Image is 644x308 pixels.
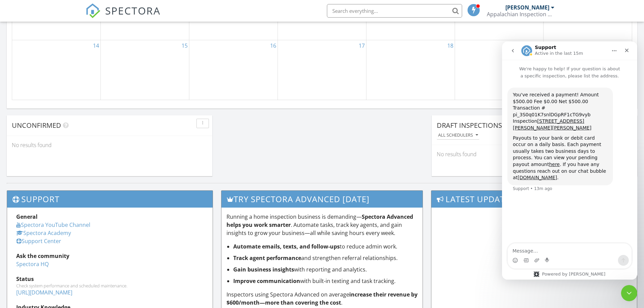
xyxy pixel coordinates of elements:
[16,237,61,245] a: Support Center
[487,11,554,18] div: Appalachian Inspection Services LLC
[16,221,90,229] a: Spectora YouTube Channel
[180,40,189,51] a: Go to September 15, 2025
[431,191,637,207] h3: Latest Updates
[455,40,543,100] td: Go to September 19, 2025
[502,42,637,280] iframe: Intercom live chat
[233,254,301,262] strong: Track agent performance
[7,191,213,207] h3: Support
[438,133,478,138] div: All schedulers
[16,260,49,268] a: Spectora HQ
[16,289,72,296] a: [URL][DOMAIN_NAME]
[269,40,278,51] a: Go to September 16, 2025
[437,121,502,130] span: Draft Inspections
[233,265,418,274] li: with reporting and analytics.
[233,277,300,285] strong: Improve communication
[233,242,418,251] li: to reduce admin work.
[446,40,455,51] a: Go to September 18, 2025
[7,136,212,154] div: No results found
[12,121,61,130] span: Unconfirmed
[233,266,294,273] strong: Gain business insights
[621,285,637,301] iframe: Intercom live chat
[437,131,479,140] button: All schedulers
[233,254,418,262] li: and strengthen referral relationships.
[226,290,418,307] p: Inspectors using Spectora Advanced on average .
[623,40,632,51] a: Go to September 20, 2025
[16,229,71,237] a: Spectora Academy
[327,4,462,18] input: Search everything...
[233,277,418,285] li: with built-in texting and task tracking.
[505,4,549,11] div: [PERSON_NAME]
[16,213,38,220] strong: General
[534,40,543,51] a: Go to September 19, 2025
[233,243,340,250] strong: Automate emails, texts, and follow-ups
[16,275,204,283] div: Status
[16,283,204,288] div: Check system performance and scheduled maintenance.
[189,40,278,100] td: Go to September 16, 2025
[226,213,413,229] strong: Spectora Advanced helps you work smarter
[226,291,418,306] strong: increase their revenue by $600/month—more than covering the cost
[92,40,100,51] a: Go to September 14, 2025
[221,191,423,207] h3: Try spectora advanced [DATE]
[101,40,189,100] td: Go to September 15, 2025
[357,40,366,51] a: Go to September 17, 2025
[226,213,418,237] p: Running a home inspection business is demanding— . Automate tasks, track key agents, and gain ins...
[432,145,637,163] div: No results found
[12,40,101,100] td: Go to September 14, 2025
[16,252,204,260] div: Ask the community
[105,3,161,18] span: SPECTORA
[278,40,366,100] td: Go to September 17, 2025
[86,3,100,18] img: The Best Home Inspection Software - Spectora
[366,40,455,100] td: Go to September 18, 2025
[86,9,161,23] a: SPECTORA
[543,40,632,100] td: Go to September 20, 2025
